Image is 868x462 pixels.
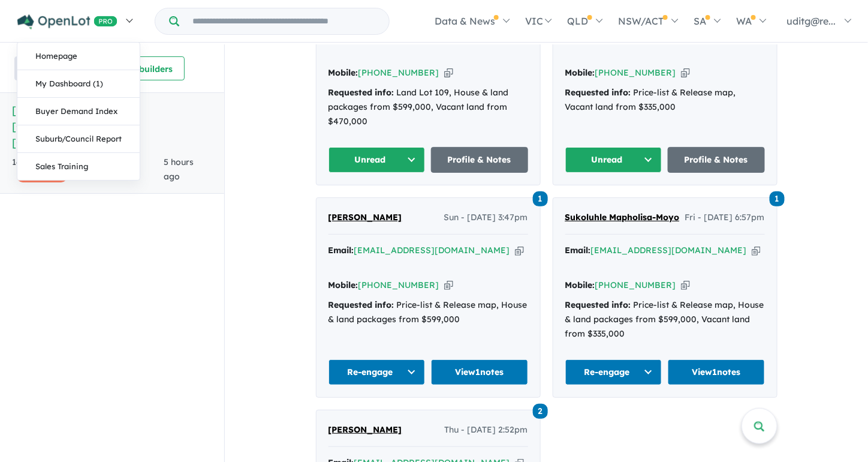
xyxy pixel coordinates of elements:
button: Re-engage [565,359,662,385]
a: 1 [770,190,785,206]
a: Profile & Notes [668,147,765,173]
div: Land Lot 109, House & land packages from $599,000, Vacant land from $470,000 [328,86,528,128]
span: 5 hours ago [164,157,194,182]
strong: Mobile: [328,280,358,290]
span: 2 [533,404,548,419]
h5: [PERSON_NAME][GEOGRAPHIC_DATA] , [GEOGRAPHIC_DATA] [12,102,212,151]
button: Copy [515,244,524,257]
span: Sun - [DATE] 3:47pm [444,211,528,225]
span: [PERSON_NAME] [328,424,402,435]
strong: Requested info: [565,87,631,98]
input: Try estate name, suburb, builder or developer [182,8,387,34]
a: [PHONE_NUMBER] [358,280,439,290]
div: 160 Enquir ies [12,155,164,184]
span: uditg@re... [787,15,836,27]
a: [PERSON_NAME] [328,423,402,437]
strong: Email: [565,245,591,256]
a: [EMAIL_ADDRESS][DOMAIN_NAME] [354,245,510,256]
a: [PHONE_NUMBER] [358,67,439,78]
button: Copy [444,279,453,292]
a: Sales Training [17,153,140,180]
div: Price-list & Release map, House & land packages from $599,000, Vacant land from $335,000 [565,298,765,341]
span: Fri - [DATE] 6:57pm [685,211,765,225]
a: [PERSON_NAME] [328,211,402,225]
a: 1 [533,190,548,206]
button: Re-engage [328,359,426,385]
strong: Mobile: [565,280,595,290]
span: [PERSON_NAME] [328,212,402,223]
button: Copy [681,67,690,79]
span: Sukoluhle Mapholisa-Moyo [565,212,680,223]
a: Homepage [17,43,140,70]
a: [EMAIL_ADDRESS][DOMAIN_NAME] [591,245,747,256]
button: Copy [444,67,453,79]
strong: Requested info: [565,299,631,310]
strong: Mobile: [328,67,358,78]
a: Buyer Demand Index [17,98,140,125]
a: My Dashboard (1) [17,70,140,98]
strong: Requested info: [328,87,394,98]
strong: Requested info: [328,299,394,310]
button: Copy [681,279,690,292]
a: View1notes [668,359,765,385]
a: Sukoluhle Mapholisa-Moyo [565,211,680,225]
a: [PHONE_NUMBER] [595,67,676,78]
div: Price-list & Release map, House & land packages from $599,000 [328,298,528,327]
strong: Email: [328,245,354,256]
img: Openlot PRO Logo White [17,14,117,29]
span: Thu - [DATE] 2:52pm [445,423,528,437]
button: Unread [565,147,662,173]
button: Unread [328,147,426,173]
a: [PHONE_NUMBER] [595,280,676,290]
a: View1notes [431,359,528,385]
strong: Mobile: [565,67,595,78]
button: Copy [752,244,761,257]
span: 1 [533,191,548,206]
span: 1 [770,191,785,206]
a: 2 [533,403,548,419]
div: Price-list & Release map, Vacant land from $335,000 [565,86,765,115]
a: Suburb/Council Report [17,125,140,153]
a: Profile & Notes [431,147,528,173]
